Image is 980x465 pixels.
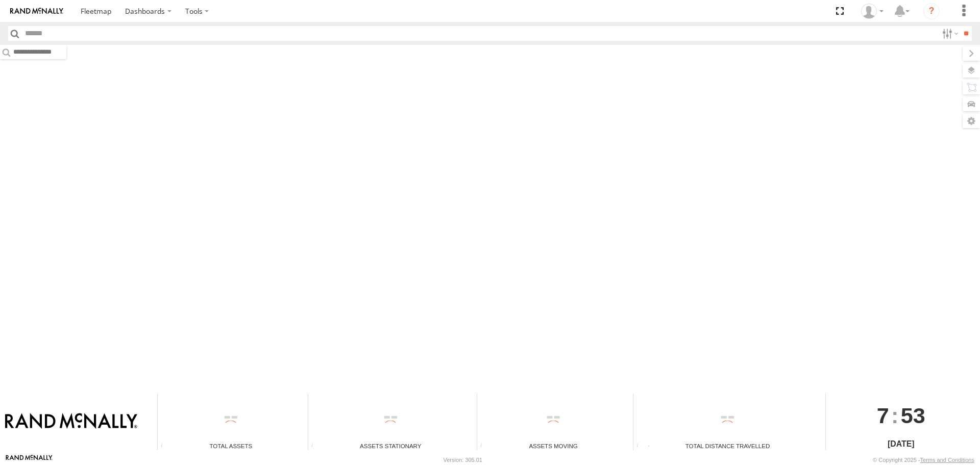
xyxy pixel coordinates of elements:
[963,114,980,128] label: Map Settings
[923,3,940,19] i: ?
[444,457,482,463] div: Version: 305.01
[873,457,974,463] div: © Copyright 2025 -
[308,442,473,450] div: Assets Stationary
[477,443,493,450] div: Total number of assets current in transit.
[901,394,925,437] span: 53
[477,442,629,450] div: Assets Moving
[308,443,324,450] div: Total number of assets current stationary.
[10,8,63,15] img: rand-logo.svg
[857,4,887,19] div: New Relic Monitoring
[6,455,53,465] a: Visit our Website
[826,394,976,437] div: :
[938,26,960,41] label: Search Filter Options
[826,438,976,450] div: [DATE]
[158,443,173,450] div: Total number of Enabled Assets
[877,394,889,437] span: 7
[920,457,974,463] a: Terms and Conditions
[633,443,649,450] div: Total distance travelled by all assets within specified date range and applied filters
[5,413,137,430] img: Rand McNally
[633,442,821,450] div: Total Distance Travelled
[158,442,304,450] div: Total Assets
